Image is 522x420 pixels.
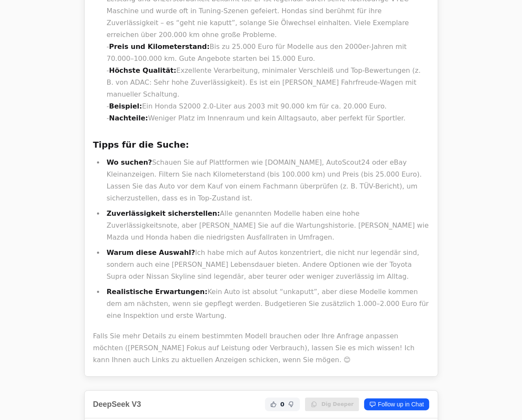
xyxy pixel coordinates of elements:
li: Alle genannten Modelle haben eine hohe Zuverlässigkeitsnote, aber [PERSON_NAME] Sie auf die Wartu... [104,208,429,243]
strong: Preis und Kilometerstand: [109,43,209,51]
button: Not Helpful [286,399,297,409]
strong: Realistische Erwartungen: [107,288,208,296]
h2: DeepSeek V3 [93,398,141,410]
span: 0 [280,400,285,409]
a: Follow up in Chat [364,398,429,410]
li: Ich habe mich auf Autos konzentriert, die nicht nur legendär sind, sondern auch eine [PERSON_NAME... [104,247,429,283]
button: Helpful [268,399,279,409]
strong: Höchste Qualität: [109,66,176,74]
strong: Warum diese Auswahl? [107,249,195,257]
strong: Nachteile: [109,114,148,122]
h3: Tipps für die Suche: [93,138,429,151]
li: Schauen Sie auf Plattformen wie [DOMAIN_NAME], AutoScout24 oder eBay Kleinanzeigen. Filtern Sie n... [104,157,429,204]
strong: Zuverlässigkeit sicherstellen: [107,209,220,217]
p: Falls Sie mehr Details zu einem bestimmten Modell brauchen oder Ihre Anfrage anpassen möchten ([P... [93,330,429,366]
strong: Beispiel: [109,102,142,110]
li: Kein Auto ist absolut “unkaputt”, aber diese Modelle kommen dem am nächsten, wenn sie gepflegt we... [104,286,429,322]
strong: Wo suchen? [107,158,152,166]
